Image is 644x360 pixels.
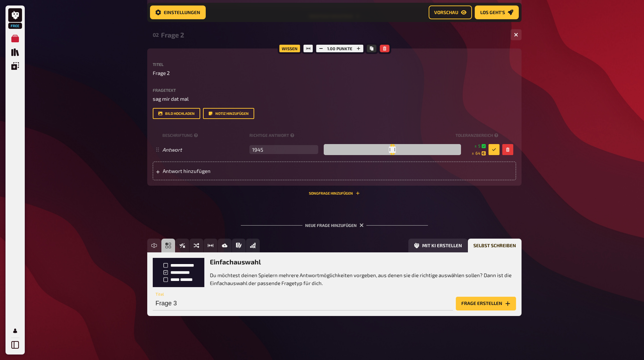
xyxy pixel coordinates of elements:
a: Quiz Sammlung [8,45,22,59]
button: Einfachauswahl [161,239,175,252]
button: Selbst schreiben [468,239,522,252]
small: ± [472,150,486,156]
button: Bild hochladen [153,108,200,119]
span: sag mir dat mal [153,96,189,102]
span: 5 [478,143,480,149]
a: Einblendungen [8,59,22,73]
button: Bild-Antwort [218,239,232,252]
p: Du möchtest deinen Spielern mehrere Antwortmöglichkeiten vorgeben, aus denen sie die richtige aus... [210,271,516,287]
div: 1.00 Punkte [314,43,365,54]
div: Frage 2 [161,31,505,39]
small: Richtige Antwort [249,132,453,138]
button: Wahr / Falsch [175,239,189,252]
span: Antwort hinzufügen [163,168,270,174]
small: Beschriftung [162,132,247,138]
a: Vorschau [429,6,472,19]
input: leer [249,145,318,154]
i: Antwort [162,146,182,153]
button: Schätzfrage [204,239,217,252]
span: Frage 2 [153,69,170,77]
div: Wissen [278,43,302,54]
button: Notiz hinzufügen [203,108,254,119]
div: 02 [153,32,158,38]
label: Fragetext [153,88,516,92]
a: Einstellungen [150,6,206,19]
div: Neue Frage hinzufügen [241,212,428,233]
input: Titel [153,297,453,310]
a: Meine Quizze [8,32,22,45]
span: Einstellungen [164,10,200,15]
button: Prosa (Langtext) [232,239,246,252]
small: ± [474,143,486,149]
span: Free [9,24,21,28]
label: Titel [153,62,516,66]
span: Los geht's [480,10,505,15]
a: Mein Konto [8,324,22,338]
button: Offline Frage [246,239,260,252]
span: Vorschau [434,10,458,15]
h3: Einfachauswahl [210,258,516,266]
button: Frage erstellen [456,297,516,310]
a: Los geht's [475,6,519,19]
button: Songfrage hinzufügen [309,191,360,195]
small: Toleranzbereich [455,132,500,138]
button: Kopieren [367,45,376,52]
button: Freitext Eingabe [147,239,161,252]
span: 64 [475,150,480,156]
button: Mit KI erstellen [408,239,468,252]
button: Sortierfrage [190,239,203,252]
